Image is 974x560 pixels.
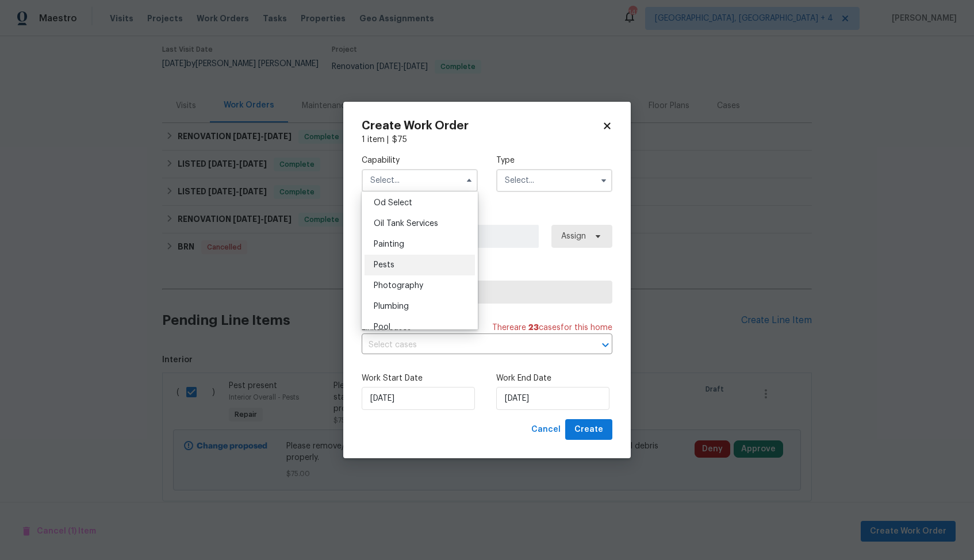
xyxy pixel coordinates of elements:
[531,423,561,437] span: Cancel
[462,174,476,187] button: Hide options
[362,169,478,192] input: Select...
[362,155,478,166] label: Capability
[496,155,612,166] label: Type
[492,322,612,333] span: There are case s for this home
[371,286,603,298] span: Select trade partner
[374,220,438,228] span: Oil Tank Services
[565,419,612,440] button: Create
[528,324,539,332] span: 23
[561,231,586,242] span: Assign
[496,373,612,384] label: Work End Date
[374,302,409,310] span: Plumbing
[597,174,611,187] button: Show options
[374,323,390,331] span: Pool
[597,337,613,353] button: Open
[496,169,612,192] input: Select...
[496,387,609,410] input: M/D/YYYY
[374,282,423,290] span: Photography
[362,387,475,410] input: M/D/YYYY
[362,266,612,278] label: Trade Partner
[527,419,565,440] button: Cancel
[374,199,412,207] span: Od Select
[374,240,404,248] span: Painting
[574,423,603,437] span: Create
[374,261,394,269] span: Pests
[362,373,478,384] label: Work Start Date
[362,336,580,354] input: Select cases
[362,120,602,132] h2: Create Work Order
[362,210,612,222] label: Work Order Manager
[392,136,407,144] span: $ 75
[362,134,612,145] div: 1 item |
